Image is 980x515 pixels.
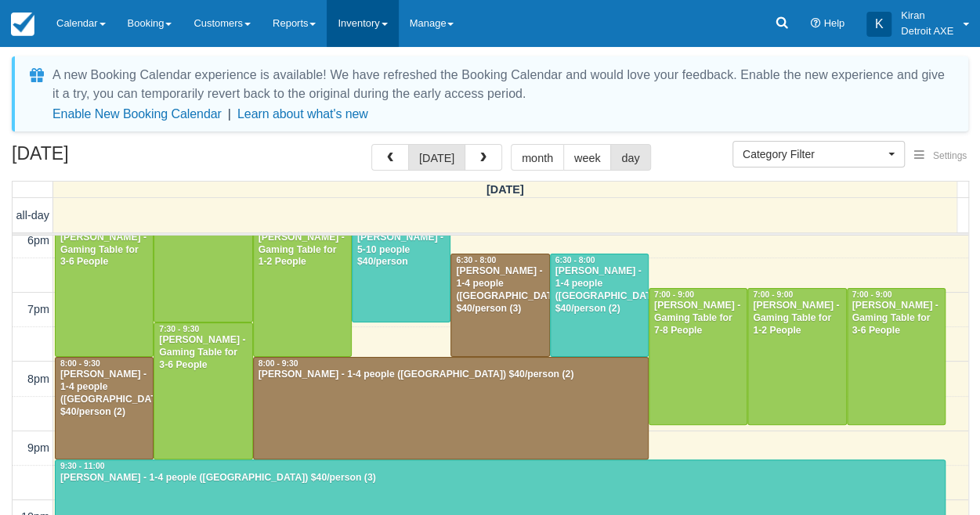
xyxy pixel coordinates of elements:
div: [PERSON_NAME] - Gaming Table for 3-6 People [60,232,149,269]
a: 6:30 - 8:00[PERSON_NAME] - 1-4 people ([GEOGRAPHIC_DATA]) $40/person (2) [550,254,649,357]
div: [PERSON_NAME] - Gaming Table for 1-2 People [258,232,347,269]
a: 7:00 - 9:00[PERSON_NAME] - Gaming Table for 1-2 People [747,288,846,425]
span: 6:30 - 8:00 [456,256,496,265]
button: [DATE] [408,144,465,171]
a: Learn about what's new [237,107,368,121]
a: [PERSON_NAME] - Gaming Table for 3-6 People [55,219,154,356]
div: [PERSON_NAME] - 5-10 people $40/person [356,232,446,269]
span: Help [823,17,844,29]
span: Category Filter [743,146,884,162]
span: | [228,107,231,121]
div: A new Booking Calendar experience is available! We have refreshed the Booking Calendar and would ... [52,66,949,103]
a: 6:30 - 8:00[PERSON_NAME] - 1-4 people ([GEOGRAPHIC_DATA]) $40/person (3) [450,254,549,357]
div: [PERSON_NAME] - Gaming Table for 1-2 People [752,300,841,337]
i: Help [811,19,821,29]
span: 8pm [27,373,49,385]
a: [PERSON_NAME] - Gaming Table for 1-2 People [253,219,352,356]
span: 7:00 - 9:00 [654,290,694,299]
div: [PERSON_NAME] - 1-4 people ([GEOGRAPHIC_DATA]) $40/person (2) [60,369,149,419]
button: Enable New Booking Calendar [52,106,222,122]
a: 8:00 - 9:30[PERSON_NAME] - 1-4 people ([GEOGRAPHIC_DATA]) $40/person (2) [253,357,649,460]
div: [PERSON_NAME] - 1-4 people ([GEOGRAPHIC_DATA]) $40/person (2) [555,265,644,315]
p: Detroit AXE [901,23,953,39]
span: all-day [16,209,49,221]
h2: [DATE] [12,144,210,173]
span: Settings [933,150,967,161]
div: [PERSON_NAME] - Gaming Table for 3-6 People [852,300,941,337]
button: week [563,144,612,171]
span: 6pm [27,234,49,247]
a: 7:30 - 9:30[PERSON_NAME] - Gaming Table for 3-6 People [154,322,252,459]
span: 7:00 - 9:00 [753,290,793,299]
span: 6:30 - 8:00 [555,256,595,265]
span: 8:00 - 9:30 [259,359,298,368]
button: Category Filter [732,141,905,167]
p: Kiran [901,8,953,23]
span: 7:00 - 9:00 [852,290,892,299]
span: 9:30 - 11:00 [60,462,105,470]
span: 9pm [27,441,49,454]
span: 7:30 - 9:30 [159,325,199,333]
a: [PERSON_NAME] - 5-10 people $40/person [352,219,450,322]
button: Settings [905,145,976,167]
a: 7:00 - 9:00[PERSON_NAME] - Gaming Table for 3-6 People [847,288,946,425]
div: [PERSON_NAME] - 1-4 people ([GEOGRAPHIC_DATA]) $40/person (3) [455,265,544,315]
div: K [866,12,891,37]
span: 8:00 - 9:30 [60,359,100,368]
div: [PERSON_NAME] - 1-4 people ([GEOGRAPHIC_DATA]) $40/person (3) [60,472,941,484]
span: [DATE] [486,183,524,196]
span: 7pm [27,303,49,315]
a: 7:00 - 9:00[PERSON_NAME] - Gaming Table for 7-8 People [649,288,747,425]
img: checkfront-main-nav-mini-logo.png [11,13,34,36]
div: [PERSON_NAME] - Gaming Table for 7-8 People [653,300,743,337]
button: day [610,144,650,171]
div: [PERSON_NAME] - 1-4 people ([GEOGRAPHIC_DATA]) $40/person (2) [258,369,644,381]
button: month [511,144,564,171]
div: [PERSON_NAME] - Gaming Table for 3-6 People [158,334,248,372]
a: 8:00 - 9:30[PERSON_NAME] - 1-4 people ([GEOGRAPHIC_DATA]) $40/person (2) [55,357,154,460]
